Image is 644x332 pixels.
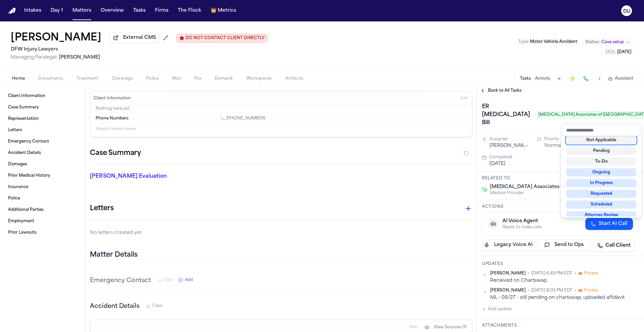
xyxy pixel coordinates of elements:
div: Ongoing [566,168,636,176]
div: Requested [566,190,636,198]
div: Attorney Review [566,211,636,219]
div: To-Do [566,158,636,166]
div: Not Applicable [566,136,636,144]
div: Scheduled [566,200,636,209]
div: Pending [566,147,636,155]
div: In Progress [566,179,636,187]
